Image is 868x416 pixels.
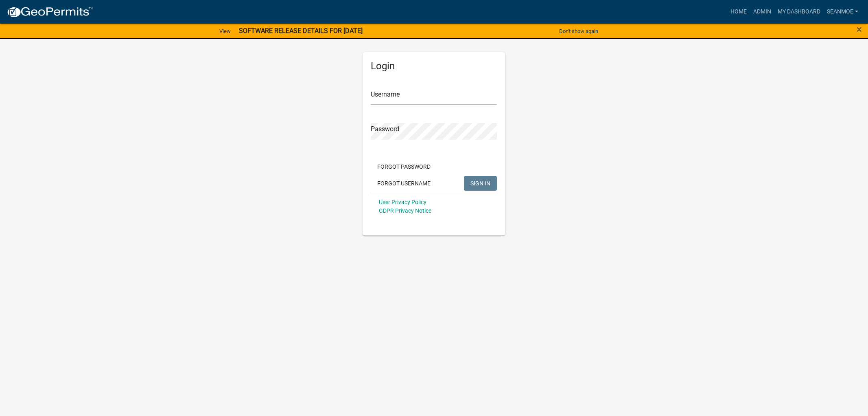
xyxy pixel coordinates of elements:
a: View [216,24,234,38]
h5: Login [371,60,497,72]
button: Forgot Username [371,176,437,191]
span: × [857,24,862,35]
strong: SOFTWARE RELEASE DETAILS FOR [DATE] [239,27,363,35]
button: Forgot Password [371,159,437,174]
button: Don't show again [556,24,601,38]
button: Close [857,24,862,34]
a: Home [727,4,750,20]
a: My Dashboard [774,4,824,20]
button: SIGN IN [464,176,497,191]
a: User Privacy Policy [379,199,426,205]
span: SIGN IN [470,180,490,186]
a: Admin [750,4,774,20]
a: GDPR Privacy Notice [379,207,431,214]
a: SeanMoe [824,4,861,20]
